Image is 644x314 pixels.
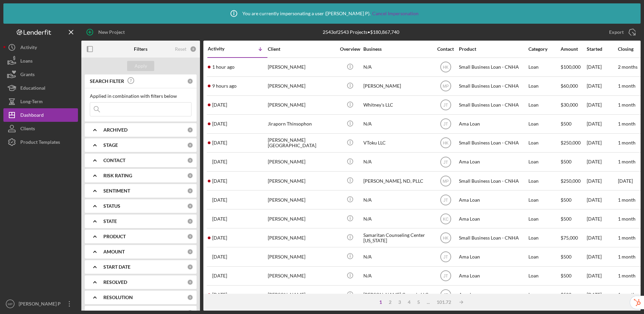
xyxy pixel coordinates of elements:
[20,54,33,69] div: Loans
[363,96,431,114] div: Whitney's LLC
[323,29,399,35] div: 2543 of 2543 Projects • $180,867,740
[20,108,44,124] div: Dashboard
[433,299,455,305] div: 101.72
[459,248,527,266] div: Ama Loan
[127,61,154,71] button: Apply
[459,115,527,133] div: Ama Loan
[459,153,527,171] div: Ama Loan
[103,127,127,133] b: ARCHIVED
[561,115,586,133] div: $500
[528,248,560,266] div: Loan
[561,210,586,228] div: $500
[103,158,125,163] b: CONTACT
[443,122,448,127] text: JT
[443,84,449,89] text: MP
[363,46,431,52] div: Business
[103,234,126,239] b: PRODUCT
[363,153,431,171] div: N/A
[618,216,636,222] time: 1 month
[268,58,336,76] div: [PERSON_NAME]
[8,302,13,306] text: MP
[212,64,235,70] time: 2025-08-18 17:15
[363,248,431,266] div: N/A
[528,267,560,285] div: Loan
[528,96,560,114] div: Loan
[268,115,336,133] div: Jiraporn Thinsophon
[268,77,336,95] div: [PERSON_NAME]
[528,210,560,228] div: Loan
[268,248,336,266] div: [PERSON_NAME]
[3,81,78,95] a: Educational
[561,46,586,52] div: Amount
[443,274,448,278] text: JT
[187,78,193,84] div: 0
[528,153,560,171] div: Loan
[618,292,636,297] time: 1 month
[433,46,458,52] div: Contact
[187,218,193,224] div: 0
[443,198,448,202] text: JT
[268,191,336,209] div: [PERSON_NAME]
[587,77,617,95] div: [DATE]
[561,286,586,304] div: $500
[587,210,617,228] div: [DATE]
[3,41,78,54] button: Activity
[609,25,624,39] div: Export
[20,122,35,137] div: Clients
[187,294,193,300] div: 0
[459,286,527,304] div: Ama Loan
[459,96,527,114] div: Small Business Loan - CNHA
[561,153,586,171] div: $500
[268,267,336,285] div: [PERSON_NAME]
[618,235,636,241] time: 1 month
[363,210,431,228] div: N/A
[587,267,617,285] div: [DATE]
[618,64,638,70] time: 2 months
[618,121,636,127] time: 1 month
[376,299,385,305] div: 1
[459,267,527,285] div: Ama Loan
[187,188,193,194] div: 0
[212,159,227,164] time: 2025-08-15 00:52
[528,46,560,52] div: Category
[561,172,586,190] div: $250,000
[363,115,431,133] div: N/A
[3,108,78,122] button: Dashboard
[212,121,227,127] time: 2025-08-16 00:47
[17,297,61,312] div: [PERSON_NAME] P
[528,229,560,247] div: Loan
[528,77,560,95] div: Loan
[187,173,193,179] div: 0
[459,46,527,52] div: Product
[3,135,78,149] button: Product Templates
[443,160,448,164] text: JT
[459,191,527,209] div: Ama Loan
[3,122,78,135] a: Clients
[363,134,431,152] div: VToku LLC
[187,249,193,255] div: 0
[134,46,147,52] b: Filters
[212,178,227,184] time: 2025-08-15 00:50
[561,248,586,266] div: $500
[602,25,641,39] button: Export
[587,191,617,209] div: [DATE]
[561,267,586,285] div: $500
[187,127,193,133] div: 0
[587,115,617,133] div: [DATE]
[103,249,125,254] b: AMOUNT
[268,134,336,152] div: [PERSON_NAME][GEOGRAPHIC_DATA]
[528,58,560,76] div: Loan
[363,286,431,304] div: [PERSON_NAME] Comedy LLC
[363,172,431,190] div: [PERSON_NAME], ND, PLLC
[187,233,193,240] div: 0
[268,153,336,171] div: [PERSON_NAME]
[528,115,560,133] div: Loan
[561,96,586,114] div: $30,000
[459,58,527,76] div: Small Business Loan - CNHA
[268,96,336,114] div: [PERSON_NAME]
[3,54,78,68] a: Loans
[98,25,125,39] div: New Project
[618,140,636,145] time: 1 month
[443,217,448,221] text: KC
